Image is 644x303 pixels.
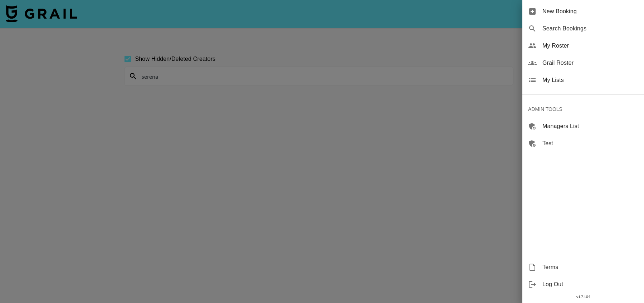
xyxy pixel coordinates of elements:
[522,293,644,300] div: v 1.7.104
[522,118,644,135] div: Managers List
[522,276,644,293] div: Log Out
[522,54,644,72] div: Grail Roster
[522,3,644,20] div: New Booking
[522,101,644,118] div: ADMIN TOOLS
[542,139,638,148] span: Test
[542,59,638,67] span: Grail Roster
[542,263,638,272] span: Terms
[522,135,644,152] div: Test
[542,24,638,33] span: Search Bookings
[542,41,638,50] span: My Roster
[542,7,638,16] span: New Booking
[542,76,638,84] span: My Lists
[522,72,644,89] div: My Lists
[522,37,644,54] div: My Roster
[522,259,644,276] div: Terms
[542,122,638,131] span: Managers List
[522,20,644,37] div: Search Bookings
[542,280,638,289] span: Log Out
